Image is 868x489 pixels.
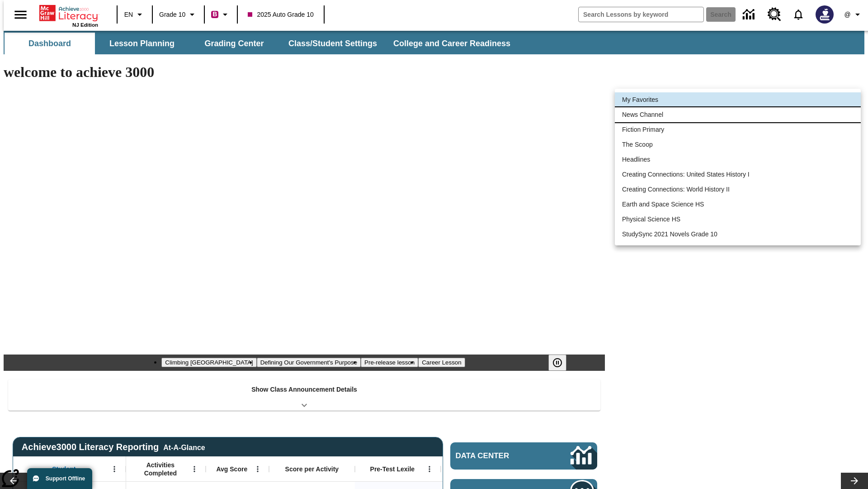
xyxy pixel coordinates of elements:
[615,122,861,137] li: Fiction Primary
[615,137,861,152] li: The Scoop
[615,197,861,212] li: Earth and Space Science HS
[615,107,861,122] li: News Channel
[615,212,861,227] li: Physical Science HS
[615,167,861,182] li: Creating Connections: United States History I
[615,227,861,242] li: StudySync 2021 Novels Grade 10
[615,182,861,197] li: Creating Connections: World History II
[615,152,861,167] li: Headlines
[615,92,861,107] li: My Favorites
